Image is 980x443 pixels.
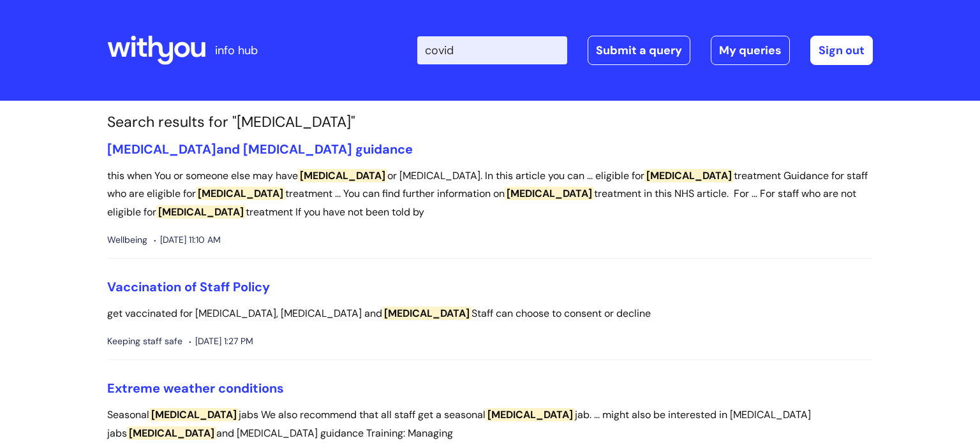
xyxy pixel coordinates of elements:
[417,36,873,65] div: | -
[189,333,253,349] span: [DATE] 1:27 PM
[107,167,873,222] p: this when You or someone else may have or [MEDICAL_DATA]. In this article you can ... eligible fo...
[107,333,182,349] span: Keeping staff safe
[505,187,594,200] span: [MEDICAL_DATA]
[107,141,216,157] span: [MEDICAL_DATA]
[154,232,221,248] span: [DATE] 11:10 AM
[486,408,575,421] span: [MEDICAL_DATA]
[711,36,790,65] a: My queries
[107,406,873,443] p: Seasonal jabs We also recommend that all staff get a seasonal jab. ... might also be interested i...
[107,113,873,131] h1: Search results for "[MEDICAL_DATA]"
[107,380,284,396] a: Extreme weather conditions
[298,169,387,182] span: [MEDICAL_DATA]
[149,408,239,421] span: [MEDICAL_DATA]
[107,232,147,248] span: Wellbeing
[588,36,690,65] a: Submit a query
[417,36,567,64] input: Search
[644,169,734,182] span: [MEDICAL_DATA]
[156,205,246,219] span: [MEDICAL_DATA]
[810,36,873,65] a: Sign out
[107,279,270,295] a: Vaccination of Staff Policy
[215,40,258,61] p: info hub
[107,305,873,323] p: get vaccinated for [MEDICAL_DATA], [MEDICAL_DATA] and Staff can choose to consent or decline
[382,307,471,320] span: [MEDICAL_DATA]
[196,187,285,200] span: [MEDICAL_DATA]
[107,141,413,157] a: [MEDICAL_DATA]and [MEDICAL_DATA] guidance
[127,426,216,440] span: [MEDICAL_DATA]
